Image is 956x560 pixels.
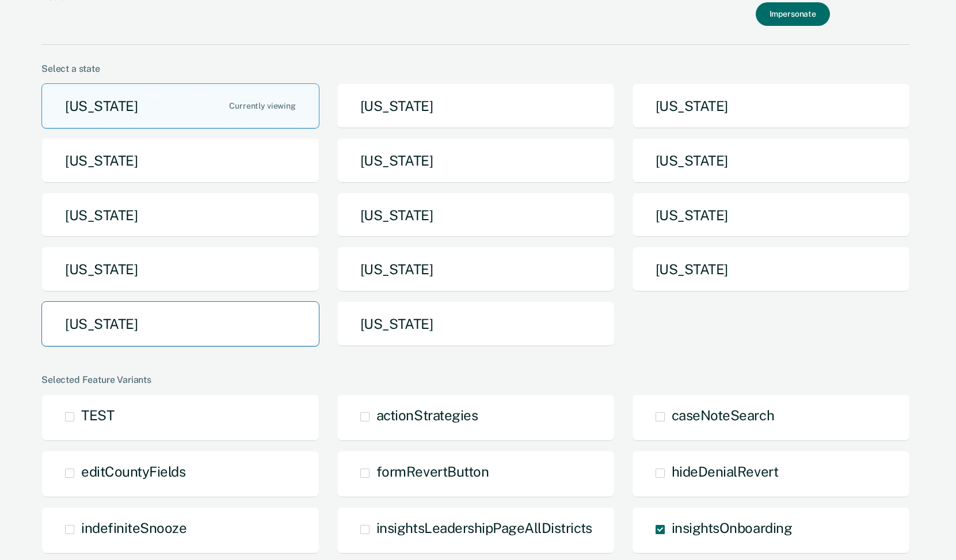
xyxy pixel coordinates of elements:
[337,83,615,129] button: [US_STATE]
[376,407,478,423] span: actionStrategies
[41,374,910,385] div: Selected Feature Variants
[337,193,615,238] button: [US_STATE]
[632,247,910,292] button: [US_STATE]
[41,247,319,292] button: [US_STATE]
[41,138,319,183] button: [US_STATE]
[81,463,185,480] span: editCountyFields
[41,63,910,74] div: Select a state
[81,407,114,423] span: TEST
[337,247,615,292] button: [US_STATE]
[632,83,910,129] button: [US_STATE]
[81,520,186,536] span: indefiniteSnooze
[672,407,774,423] span: caseNoteSearch
[337,138,615,183] button: [US_STATE]
[632,138,910,183] button: [US_STATE]
[672,520,792,536] span: insightsOnboarding
[41,301,319,347] button: [US_STATE]
[337,301,615,347] button: [US_STATE]
[376,520,592,536] span: insightsLeadershipPageAllDistricts
[41,193,319,238] button: [US_STATE]
[756,2,830,26] button: Impersonate
[632,193,910,238] button: [US_STATE]
[41,83,319,129] button: [US_STATE]
[376,463,489,480] span: formRevertButton
[672,463,778,480] span: hideDenialRevert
